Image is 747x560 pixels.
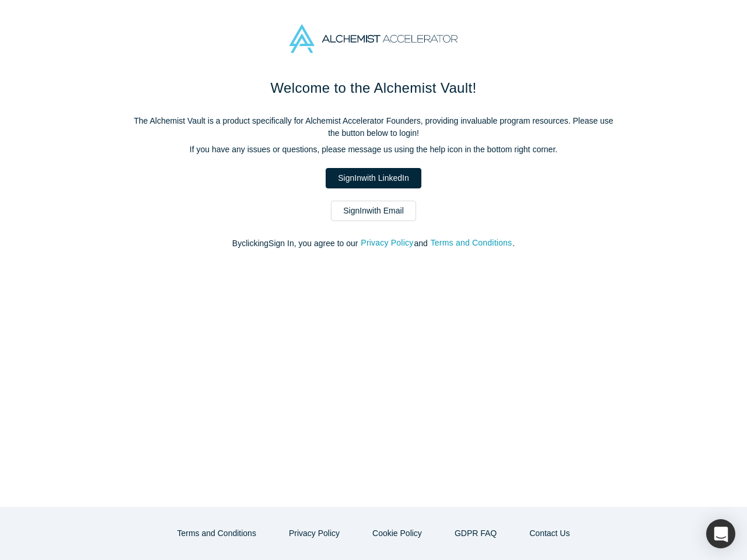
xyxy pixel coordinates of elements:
p: By clicking Sign In , you agree to our and . [128,237,619,250]
p: If you have any issues or questions, please message us using the help icon in the bottom right co... [128,143,619,156]
p: The Alchemist Vault is a product specifically for Alchemist Accelerator Founders, providing inval... [128,115,619,139]
a: SignInwith LinkedIn [326,168,421,188]
img: Alchemist Accelerator Logo [289,24,458,53]
button: Privacy Policy [277,523,352,544]
button: Contact Us [517,523,582,544]
a: SignInwith Email [331,201,416,221]
button: Privacy Policy [360,236,414,250]
h1: Welcome to the Alchemist Vault! [128,78,619,99]
button: Terms and Conditions [165,523,268,544]
a: GDPR FAQ [442,523,509,544]
button: Cookie Policy [360,523,434,544]
button: Terms and Conditions [430,236,513,250]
